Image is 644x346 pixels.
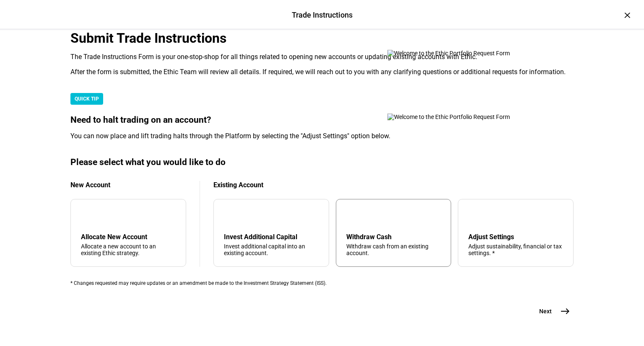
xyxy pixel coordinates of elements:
div: Invest additional capital into an existing account. [224,243,319,256]
div: The Trade Instructions Form is your one-stop-shop for all things related to opening new accounts ... [70,53,574,61]
mat-icon: arrow_downward [226,211,236,221]
div: Adjust Settings [468,233,563,241]
div: You can now place and lift trading halts through the Platform by selecting the "Adjust Settings" ... [70,132,574,140]
img: Welcome to the Ethic Portfolio Request Form [387,114,538,120]
div: Withdraw cash from an existing account. [346,243,441,256]
mat-icon: add [83,211,93,221]
button: Next [529,303,574,320]
div: Allocate New Account [81,233,176,241]
div: Invest Additional Capital [224,233,319,241]
span: Next [539,307,552,315]
div: New Account [70,181,186,189]
mat-icon: arrow_upward [348,211,358,221]
mat-icon: east [560,306,570,316]
div: QUICK TIP [70,93,103,105]
div: Please select what you would like to do [70,157,574,168]
mat-icon: tune [468,209,482,223]
div: Existing Account [213,181,574,189]
div: Withdraw Cash [346,233,441,241]
div: Need to halt trading on an account? [70,115,574,125]
div: × [621,8,634,22]
div: After the form is submitted, the Ethic Team will review all details. If required, we will reach o... [70,68,574,76]
div: Adjust sustainability, financial or tax settings. * [468,243,563,256]
div: Allocate a new account to an existing Ethic strategy. [81,243,176,256]
img: Welcome to the Ethic Portfolio Request Form [387,50,538,57]
div: Submit Trade Instructions [70,30,574,46]
div: * Changes requested may require updates or an amendment be made to the Investment Strategy Statem... [70,280,574,286]
div: Trade Instructions [292,10,353,21]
